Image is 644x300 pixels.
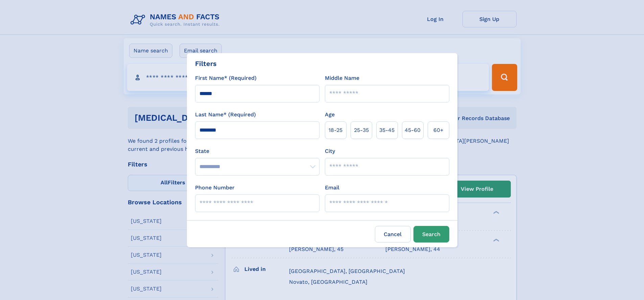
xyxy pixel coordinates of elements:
[413,226,449,243] button: Search
[433,126,444,134] span: 60+
[325,111,335,119] label: Age
[325,147,335,155] label: City
[195,59,217,69] div: Filters
[379,126,395,134] span: 35‑45
[195,184,235,192] label: Phone Number
[325,74,359,82] label: Middle Name
[354,126,369,134] span: 25‑35
[195,74,257,82] label: First Name* (Required)
[325,184,339,192] label: Email
[195,147,319,155] label: State
[375,226,411,243] label: Cancel
[195,111,256,119] label: Last Name* (Required)
[405,126,421,134] span: 45‑60
[329,126,342,134] span: 18‑25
